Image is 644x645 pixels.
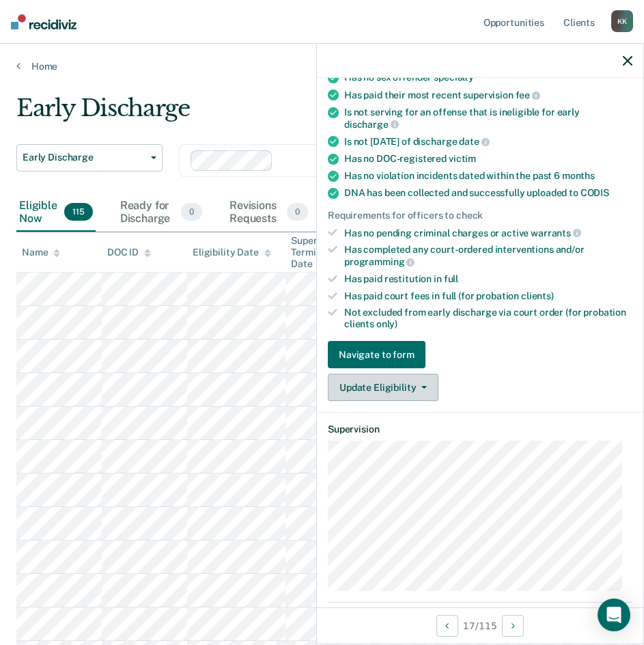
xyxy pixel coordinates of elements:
[376,318,397,329] span: only)
[227,193,311,232] div: Revisions Requests
[344,273,632,285] div: Has paid restitution in
[344,170,632,182] div: Has no violation incidents dated within the past 6
[107,247,151,258] div: DOC ID
[344,307,632,330] div: Not excluded from early discharge via court order (for probation clients
[344,135,632,148] div: Is not [DATE] of discharge
[611,10,633,32] div: K K
[344,119,399,130] span: discharge
[22,247,60,258] div: Name
[598,599,630,631] div: Open Intercom Messenger
[344,227,632,239] div: Has no pending criminal charges or active
[531,228,581,238] span: warrants
[23,152,145,163] span: Early Discharge
[291,235,365,269] div: Supervision Termination Date
[344,107,632,130] div: Is not serving for an offense that is ineligible for early
[328,341,431,368] a: Navigate to form
[521,290,554,301] span: clients)
[562,170,595,181] span: months
[328,374,438,401] button: Update Eligibility
[344,153,632,165] div: Has no DOC-registered
[344,72,632,83] div: Has no sex offender
[328,424,632,435] dt: Supervision
[344,256,415,267] span: programming
[516,90,540,100] span: fee
[444,273,458,284] span: full
[580,187,609,198] span: CODIS
[181,203,202,221] span: 0
[328,210,632,221] div: Requirements for officers to check
[317,607,643,644] div: 17 / 115
[16,60,628,72] a: Home
[344,187,632,199] div: DNA has been collected and successfully uploaded to
[117,193,205,232] div: Ready for Discharge
[459,136,489,147] span: date
[449,153,476,164] span: victim
[64,203,93,221] span: 115
[344,290,632,302] div: Has paid court fees in full (for probation
[287,203,308,221] span: 0
[11,14,76,29] img: Recidiviz
[344,89,632,101] div: Has paid their most recent supervision
[16,193,96,232] div: Eligible Now
[344,244,632,267] div: Has completed any court-ordered interventions and/or
[193,247,271,258] div: Eligibility Date
[436,615,458,637] button: Previous Opportunity
[16,94,596,133] div: Early Discharge
[328,341,425,368] button: Navigate to form
[502,615,524,637] button: Next Opportunity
